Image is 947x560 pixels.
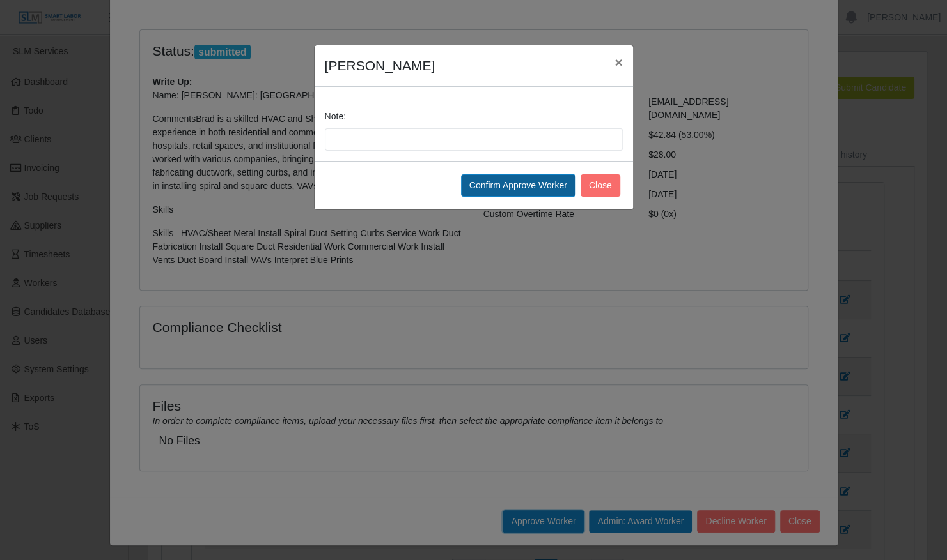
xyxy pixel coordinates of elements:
label: Note: [325,110,346,123]
button: Confirm Approve Worker [461,174,575,197]
button: Close [581,174,620,197]
span: × [614,55,622,70]
h4: [PERSON_NAME] [325,56,435,76]
button: Close [604,45,632,79]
